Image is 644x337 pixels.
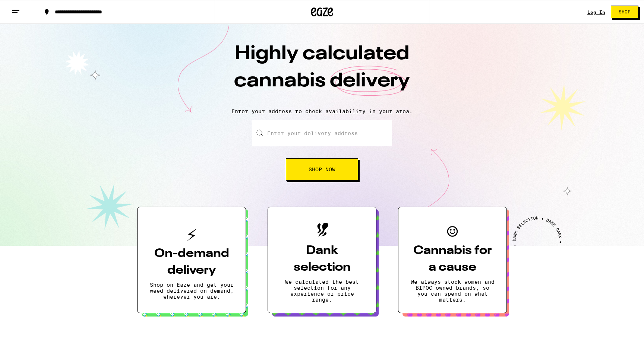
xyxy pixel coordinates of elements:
[252,120,392,146] input: Enter your delivery address
[587,10,605,15] a: Log In
[7,108,637,114] p: Enter your address to check availability in your area.
[410,242,495,276] h3: Cannabis for a cause
[398,207,507,313] button: Cannabis for a causeWe always stock women and BIPOC owned brands, so you can spend on what matters.
[605,6,644,18] a: Shop
[280,279,364,303] p: We calculated the best selection for any experience or price range.
[410,279,495,303] p: We always stock women and BIPOC owned brands, so you can spend on what matters.
[137,207,246,313] button: On-demand deliveryShop on Eaze and get your weed delivered on demand, wherever you are.
[192,41,452,102] h1: Highly calculated cannabis delivery
[268,207,376,313] button: Dank selectionWe calculated the best selection for any experience or price range.
[611,6,638,18] button: Shop
[286,158,358,181] button: Shop Now
[149,245,234,279] h3: On-demand delivery
[619,10,631,14] span: Shop
[149,282,234,300] p: Shop on Eaze and get your weed delivered on demand, wherever you are.
[309,167,335,172] span: Shop Now
[280,242,364,276] h3: Dank selection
